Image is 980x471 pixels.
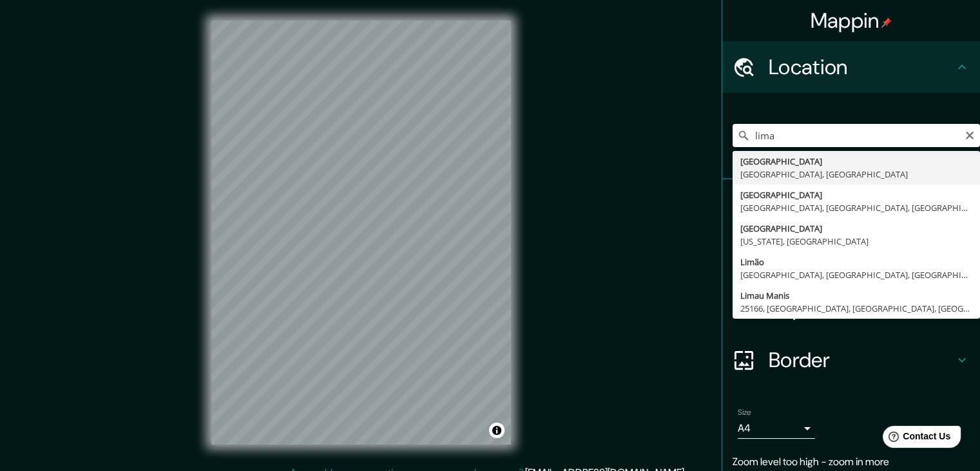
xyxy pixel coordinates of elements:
[769,347,954,373] h4: Border
[722,283,980,334] div: Layout
[722,231,980,283] div: Style
[865,421,966,457] iframe: Help widget launcher
[722,334,980,386] div: Border
[740,289,972,302] div: Limau Manis
[769,54,954,80] h4: Location
[489,423,504,438] button: Toggle attribution
[722,41,980,93] div: Location
[733,124,980,147] input: Pick your city or area
[769,296,954,321] h4: Layout
[740,168,972,181] div: [GEOGRAPHIC_DATA], [GEOGRAPHIC_DATA]
[881,17,892,28] img: pin-icon.png
[740,201,972,214] div: [GEOGRAPHIC_DATA], [GEOGRAPHIC_DATA], [GEOGRAPHIC_DATA]
[733,454,970,470] p: Zoom level too high - zoom in more
[740,268,972,281] div: [GEOGRAPHIC_DATA], [GEOGRAPHIC_DATA], [GEOGRAPHIC_DATA]
[740,256,972,268] div: Limão
[740,302,972,315] div: 25166, [GEOGRAPHIC_DATA], [GEOGRAPHIC_DATA], [GEOGRAPHIC_DATA], [GEOGRAPHIC_DATA]
[740,222,972,235] div: [GEOGRAPHIC_DATA]
[811,8,892,34] h4: Mappin
[211,21,511,445] canvas: Map
[738,407,751,418] label: Size
[740,155,972,168] div: [GEOGRAPHIC_DATA]
[740,188,972,201] div: [GEOGRAPHIC_DATA]
[738,418,815,439] div: A4
[965,128,975,141] button: Clear
[740,235,972,248] div: [US_STATE], [GEOGRAPHIC_DATA]
[722,179,980,231] div: Pins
